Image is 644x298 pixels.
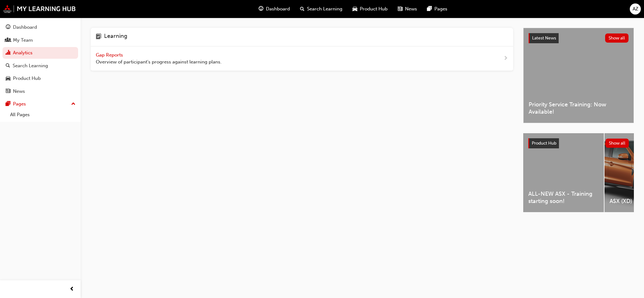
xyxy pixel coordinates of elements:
[532,140,556,146] span: Product Hub
[104,33,127,41] h4: Learning
[528,190,599,205] span: ALL-NEW ASX - Training starting soon!
[6,101,10,107] span: pages-icon
[96,58,222,66] span: Overview of participant's progress against learning plans.
[300,5,304,13] span: search-icon
[3,73,78,84] a: Product Hub
[3,98,78,110] button: Pages
[393,3,422,15] a: news-iconNews
[13,88,25,95] div: News
[254,3,295,15] a: guage-iconDashboard
[605,33,629,43] button: Show all
[266,5,290,13] span: Dashboard
[295,3,347,15] a: search-iconSearch Learning
[91,46,513,71] a: Gap Reports Overview of participant's progress against learning plans.next-icon
[13,37,33,44] div: My Team
[13,24,37,31] div: Dashboard
[71,100,76,108] span: up-icon
[427,5,432,13] span: pages-icon
[528,138,629,148] a: Product HubShow all
[3,20,78,98] button: DashboardMy TeamAnalyticsSearch LearningProduct HubNews
[360,5,388,13] span: Product Hub
[523,28,634,123] a: Latest NewsShow allPriority Service Training: Now Available!
[6,63,10,69] span: search-icon
[13,100,26,108] div: Pages
[70,285,74,293] span: prev-icon
[3,34,78,46] a: My Team
[3,5,76,13] img: mmal
[3,47,78,59] a: Analytics
[3,86,78,97] a: News
[13,62,48,69] div: Search Learning
[13,75,41,82] div: Product Hub
[523,133,604,212] a: ALL-NEW ASX - Training starting soon!
[398,5,402,13] span: news-icon
[8,110,78,120] a: All Pages
[353,5,357,13] span: car-icon
[6,50,10,56] span: chart-icon
[529,101,629,115] span: Priority Service Training: Now Available!
[307,5,342,13] span: Search Learning
[6,25,10,30] span: guage-icon
[3,21,78,33] a: Dashboard
[605,139,629,148] button: Show all
[630,3,641,15] button: AZ
[532,35,556,41] span: Latest News
[96,33,101,41] span: learning-icon
[96,52,124,58] span: Gap Reports
[3,60,78,72] a: Search Learning
[405,5,417,13] span: News
[6,89,10,94] span: news-icon
[529,33,629,43] a: Latest NewsShow all
[434,5,447,13] span: Pages
[503,55,508,63] span: next-icon
[6,38,10,43] span: people-icon
[347,3,393,15] a: car-iconProduct Hub
[259,5,263,13] span: guage-icon
[633,5,638,13] span: AZ
[422,3,452,15] a: pages-iconPages
[6,76,10,81] span: car-icon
